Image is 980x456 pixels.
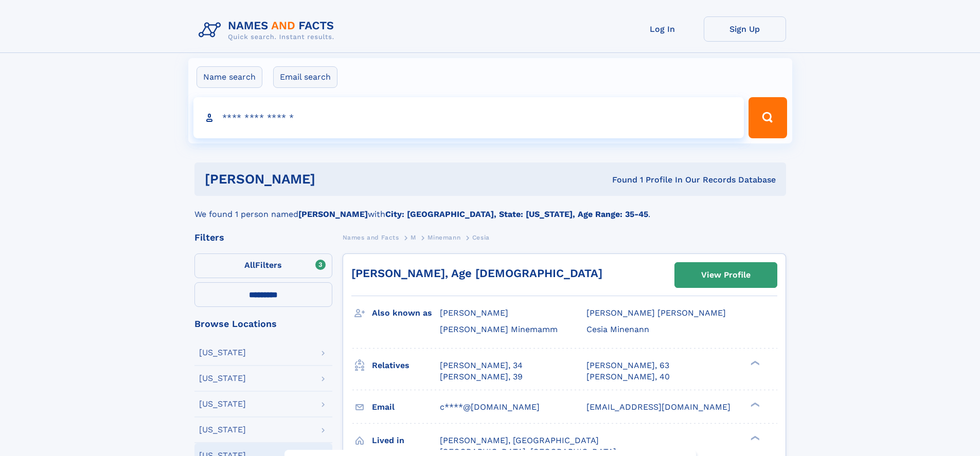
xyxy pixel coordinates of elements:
[411,234,416,241] span: M
[343,231,399,244] a: Names and Facts
[586,308,726,318] span: [PERSON_NAME] [PERSON_NAME]
[440,435,599,445] span: [PERSON_NAME], [GEOGRAPHIC_DATA]
[194,16,343,44] img: Logo Names and Facts
[194,233,332,242] div: Filters
[372,398,440,416] h3: Email
[194,253,332,278] label: Filters
[440,360,523,371] a: [PERSON_NAME], 34
[621,16,704,42] a: Log In
[464,174,776,186] div: Found 1 Profile In Our Records Database
[199,374,246,382] div: [US_STATE]
[244,260,255,270] span: All
[199,426,246,434] div: [US_STATE]
[586,360,669,371] a: [PERSON_NAME], 63
[372,304,440,322] h3: Also known as
[701,263,751,287] div: View Profile
[199,400,246,408] div: [US_STATE]
[440,371,523,382] a: [PERSON_NAME], 39
[273,66,337,88] label: Email search
[749,97,787,138] button: Search Button
[194,319,332,329] div: Browse Locations
[385,209,648,219] b: City: [GEOGRAPHIC_DATA], State: [US_STATE], Age Range: 35-45
[197,66,262,88] label: Name search
[472,234,490,241] span: Cesia
[351,267,602,280] a: [PERSON_NAME], Age [DEMOGRAPHIC_DATA]
[440,308,508,318] span: [PERSON_NAME]
[411,231,416,244] a: M
[704,16,786,42] a: Sign Up
[194,196,786,221] div: We found 1 person named with .
[748,401,760,408] div: ❯
[748,434,760,441] div: ❯
[427,234,460,241] span: Minemann
[193,97,744,138] input: search input
[205,173,464,186] h1: [PERSON_NAME]
[199,349,246,357] div: [US_STATE]
[586,324,649,334] span: Cesia Minenann
[427,231,460,244] a: Minemann
[372,357,440,374] h3: Relatives
[675,263,777,287] a: View Profile
[748,359,760,366] div: ❯
[586,402,730,412] span: [EMAIL_ADDRESS][DOMAIN_NAME]
[586,371,670,382] a: [PERSON_NAME], 40
[298,209,368,219] b: [PERSON_NAME]
[440,324,558,334] span: [PERSON_NAME] Minemamm
[372,432,440,449] h3: Lived in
